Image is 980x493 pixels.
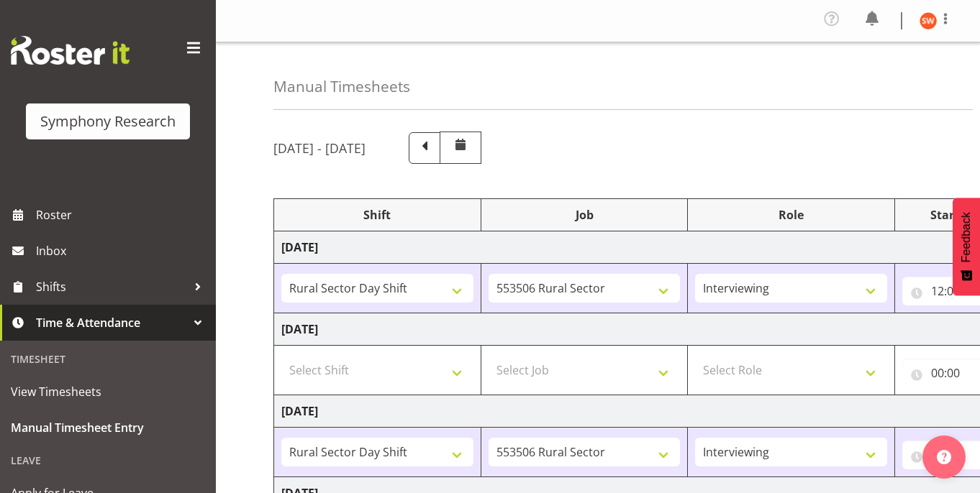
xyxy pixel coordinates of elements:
button: Feedback - Show survey [953,198,980,295]
img: shannon-whelan11890.jpg [920,12,937,29]
a: View Timesheets [4,374,212,410]
img: help-xxl-2.png [937,450,951,464]
h4: Manual Timesheets [273,78,410,95]
a: Manual Timesheet Entry [4,410,212,446]
span: Shifts [36,276,187,298]
div: Symphony Research [40,111,176,132]
img: Rosterit website logo [11,36,130,65]
span: Feedback [960,212,973,262]
h5: [DATE] - [DATE] [273,140,366,156]
div: Job [489,206,681,224]
span: Time & Attendance [36,312,187,333]
div: Role [695,206,887,224]
span: View Timesheets [11,381,205,402]
div: Leave [4,446,212,475]
span: Manual Timesheet Entry [11,417,205,438]
span: Roster [36,204,209,226]
div: Shift [281,206,473,224]
span: Inbox [36,240,209,262]
div: Timesheet [4,344,212,374]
